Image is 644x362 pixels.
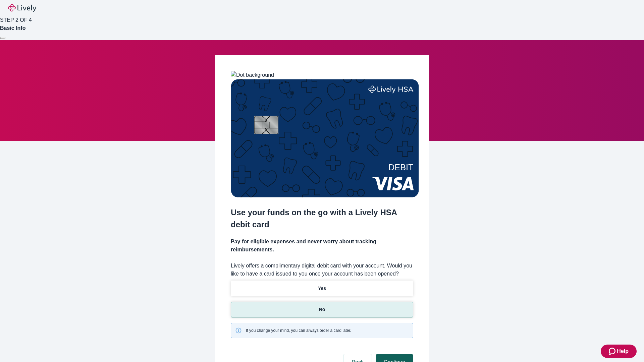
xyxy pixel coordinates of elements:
button: Zendesk support iconHelp [601,345,637,358]
p: No [319,306,325,313]
img: Lively [8,4,36,12]
img: Dot background [231,71,274,79]
img: Debit card [231,79,419,197]
svg: Zendesk support icon [609,347,617,355]
h4: Pay for eligible expenses and never worry about tracking reimbursements. [231,238,413,254]
p: Yes [318,285,326,292]
button: No [231,302,413,317]
span: If you change your mind, you can always order a card later. [246,327,351,334]
label: Lively offers a complimentary digital debit card with your account. Would you like to have a card... [231,262,413,278]
h2: Use your funds on the go with a Lively HSA debit card [231,206,413,231]
span: Help [617,347,629,355]
button: Yes [231,281,413,296]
